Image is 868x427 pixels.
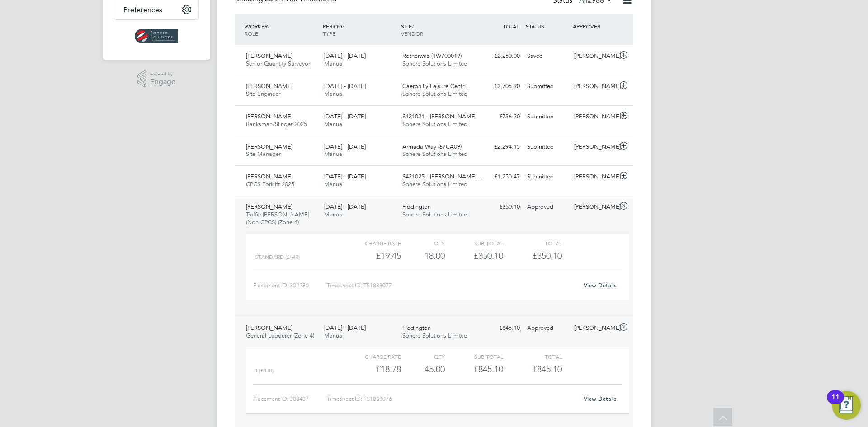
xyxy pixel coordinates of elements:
[324,113,366,120] span: [DATE] - [DATE]
[324,211,344,218] span: Manual
[402,52,462,60] span: Rotherwas (1W700019)
[399,18,477,42] div: SITE
[246,120,307,128] span: Banksman/Slinger 2025
[476,169,524,184] div: £1,250.47
[401,30,423,37] span: VENDOR
[343,351,401,362] div: Charge rate
[402,90,467,98] span: Sphere Solutions Limited
[524,18,571,34] div: STATUS
[324,180,344,188] span: Manual
[343,362,401,377] div: £18.78
[246,173,292,180] span: [PERSON_NAME]
[402,180,467,188] span: Sphere Solutions Limited
[246,90,280,98] span: Site Engineer
[476,79,524,94] div: £2,705.90
[327,278,578,293] div: Timesheet ID: TS1833077
[324,150,344,158] span: Manual
[324,332,344,339] span: Manual
[524,169,571,184] div: Submitted
[412,23,414,30] span: /
[533,364,562,375] span: £845.10
[324,82,366,90] span: [DATE] - [DATE]
[268,23,269,30] span: /
[402,150,467,158] span: Sphere Solutions Limited
[402,211,467,218] span: Sphere Solutions Limited
[524,140,571,155] div: Submitted
[327,392,578,406] div: Timesheet ID: TS1833076
[324,173,366,180] span: [DATE] - [DATE]
[255,254,300,260] span: Standard (£/HR)
[503,238,561,249] div: Total
[246,332,314,339] span: General Labourer (Zone 4)
[832,391,861,420] button: Open Resource Center, 11 new notifications
[150,70,175,78] span: Powered by
[343,249,401,263] div: £19.45
[503,23,519,30] span: TOTAL
[402,173,482,180] span: S421025 - [PERSON_NAME]…
[246,82,292,90] span: [PERSON_NAME]
[253,392,327,406] div: Placement ID: 303437
[524,321,571,336] div: Approved
[324,52,366,60] span: [DATE] - [DATE]
[402,60,467,67] span: Sphere Solutions Limited
[401,238,445,249] div: QTY
[255,367,274,374] span: 1 (£/HR)
[137,70,176,88] a: Powered byEngage
[246,180,294,188] span: CPCS Forklift 2025
[324,120,344,128] span: Manual
[445,351,503,362] div: Sub Total
[343,238,401,249] div: Charge rate
[402,203,431,211] span: Fiddington
[401,249,445,263] div: 18.00
[831,397,840,409] div: 11
[253,278,327,293] div: Placement ID: 302280
[246,211,309,226] span: Traffic [PERSON_NAME] (Non CPCS) (Zone 4)
[571,169,618,184] div: [PERSON_NAME]
[571,109,618,124] div: [PERSON_NAME]
[503,351,561,362] div: Total
[476,200,524,215] div: £350.10
[401,351,445,362] div: QTY
[584,282,617,289] a: View Details
[402,143,462,150] span: Armada Way (67CA09)
[245,30,258,37] span: ROLE
[246,60,310,67] span: Senior Quantity Surveyor
[571,321,618,336] div: [PERSON_NAME]
[246,113,292,120] span: [PERSON_NAME]
[150,78,175,86] span: Engage
[476,321,524,336] div: £845.10
[114,29,199,43] a: Go to home page
[323,30,335,37] span: TYPE
[571,140,618,155] div: [PERSON_NAME]
[571,18,618,34] div: APPROVER
[402,324,431,332] span: Fiddington
[324,60,344,67] span: Manual
[246,52,292,60] span: [PERSON_NAME]
[246,203,292,211] span: [PERSON_NAME]
[246,150,281,158] span: Site Manager
[571,200,618,215] div: [PERSON_NAME]
[445,362,503,377] div: £845.10
[402,120,467,128] span: Sphere Solutions Limited
[402,82,470,90] span: Caerphilly Leisure Centr…
[401,362,445,377] div: 45.00
[321,18,399,42] div: PERIOD
[324,324,366,332] span: [DATE] - [DATE]
[476,140,524,155] div: £2,294.15
[445,249,503,263] div: £350.10
[533,250,562,261] span: £350.10
[324,203,366,211] span: [DATE] - [DATE]
[324,143,366,150] span: [DATE] - [DATE]
[476,109,524,124] div: £736.20
[584,395,617,403] a: View Details
[476,49,524,64] div: £2,250.00
[242,18,321,42] div: WORKER
[342,23,344,30] span: /
[571,49,618,64] div: [PERSON_NAME]
[524,79,571,94] div: Submitted
[524,109,571,124] div: Submitted
[524,49,571,64] div: Saved
[123,5,162,14] span: Preferences
[246,143,292,150] span: [PERSON_NAME]
[524,200,571,215] div: Approved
